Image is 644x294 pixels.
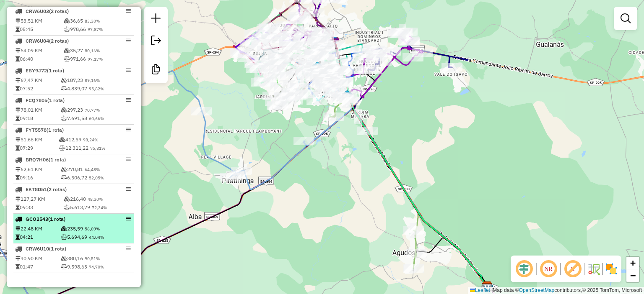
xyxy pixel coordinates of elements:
[15,195,63,203] td: 127,27 KM
[15,25,63,33] td: 05:45
[630,258,636,268] span: +
[89,116,104,121] span: 60,66%
[626,257,639,269] a: Zoom in
[15,135,59,144] td: 51,66 KM
[88,197,103,202] span: 48,30%
[63,46,132,55] td: 35,27
[59,144,132,152] td: 12.311,22
[15,114,60,123] td: 09:18
[60,84,132,93] td: 4.839,07
[15,76,60,84] td: 67,47 KM
[15,203,63,212] td: 09:33
[630,270,636,281] span: −
[47,97,65,103] span: (1 Rota)
[59,135,132,144] td: 412,59
[83,137,98,143] span: 98,24%
[60,233,132,241] td: 5.694,69
[470,287,490,293] a: Leaflet
[49,38,69,44] span: (2 Rotas)
[26,186,47,192] span: EKT8D51
[15,174,60,182] td: 09:16
[88,56,103,62] span: 97,17%
[482,281,493,292] img: CDD Agudos
[85,167,100,172] span: 64,48%
[538,259,558,279] span: Ocultar NR
[60,114,132,123] td: 7.691,58
[15,55,63,63] td: 06:40
[626,269,639,282] a: Zoom out
[519,287,555,293] a: OpenStreetMap
[85,48,100,54] span: 80,16%
[26,216,48,222] span: GCO2543
[26,156,49,163] span: BRQ7H06
[468,287,644,294] div: Map data © contributors,© 2025 TomTom, Microsoft
[60,165,132,174] td: 270,81
[89,86,104,92] span: 95,82%
[48,216,65,222] span: (1 Rota)
[126,8,131,13] em: Opções
[63,195,132,203] td: 216,40
[89,175,104,181] span: 52,05%
[126,187,131,192] em: Opções
[126,38,131,43] em: Opções
[514,259,534,279] span: Ocultar deslocamento
[15,225,60,233] td: 22,48 KM
[26,245,49,252] span: CRW6U10
[342,89,353,100] img: 617 UDC Light Bauru
[60,263,132,271] td: 9.598,63
[63,17,132,25] td: 36,65
[26,127,47,133] span: FYT5578
[60,174,132,182] td: 6.506,72
[89,264,104,270] span: 74,70%
[85,18,100,24] span: 83,30%
[126,97,131,102] em: Opções
[60,76,132,84] td: 187,23
[15,144,59,152] td: 07:29
[60,106,132,114] td: 297,23
[15,106,60,114] td: 78,01 KM
[126,127,131,132] em: Opções
[47,127,64,133] span: (1 Rota)
[587,262,600,276] img: Fluxo de ruas
[92,205,107,210] span: 72,34%
[312,61,323,72] img: Bauru
[26,67,47,74] span: EBY9J72
[605,262,618,276] img: Exibir/Ocultar setores
[15,165,60,174] td: 62,61 KM
[26,38,49,44] span: CRW6U04
[26,8,49,14] span: CRW6U03
[126,157,131,162] em: Opções
[126,246,131,251] em: Opções
[47,186,67,192] span: (2 Rotas)
[15,17,63,25] td: 53,51 KM
[148,61,164,80] a: Criar modelo
[49,245,66,252] span: (1 Rota)
[148,32,164,51] a: Exportar sessão
[85,226,100,232] span: 56,09%
[85,78,100,83] span: 89,16%
[85,256,100,261] span: 90,51%
[15,46,63,55] td: 64,09 KM
[85,107,100,113] span: 70,77%
[15,254,60,263] td: 40,90 KM
[63,55,132,63] td: 971,66
[60,225,132,233] td: 235,59
[491,287,493,293] span: |
[15,233,60,241] td: 04:21
[126,216,131,221] em: Opções
[148,10,164,29] a: Nova sessão e pesquisa
[49,8,69,14] span: (2 Rotas)
[15,84,60,93] td: 07:52
[60,254,132,263] td: 380,16
[617,10,634,27] a: Exibir filtros
[15,263,60,271] td: 01:47
[63,25,132,33] td: 978,66
[88,27,103,32] span: 97,87%
[89,235,104,240] span: 44,04%
[563,259,583,279] span: Exibir rótulo
[26,97,47,103] span: FCQ7805
[47,67,64,74] span: (1 Rota)
[126,68,131,73] em: Opções
[90,146,105,151] span: 95,81%
[63,203,132,212] td: 5.613,79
